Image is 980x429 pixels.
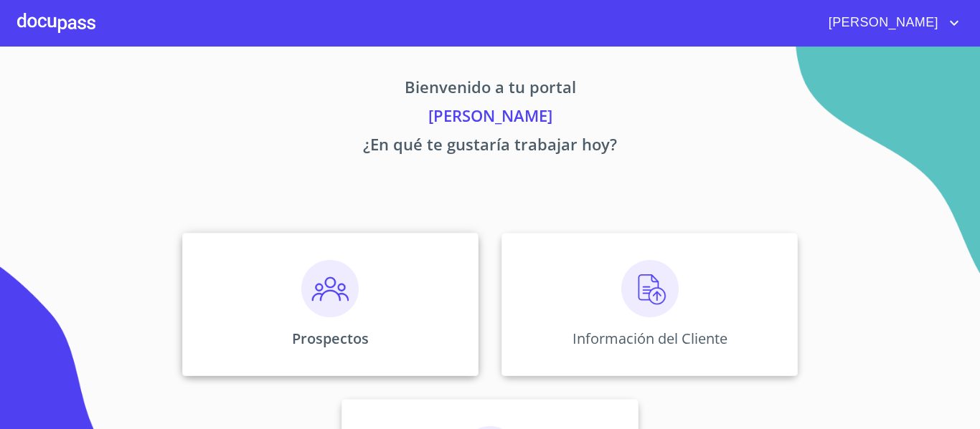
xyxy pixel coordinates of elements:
[818,11,946,34] span: [PERSON_NAME]
[621,260,679,317] img: carga.png
[301,260,359,317] img: prospectos.png
[818,11,963,34] button: account of current user
[292,329,369,348] p: Prospectos
[48,75,932,104] p: Bienvenido a tu portal
[48,104,932,132] p: [PERSON_NAME]
[48,132,932,161] p: ¿En qué te gustaría trabajar hoy?
[573,329,727,348] p: Información del Cliente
